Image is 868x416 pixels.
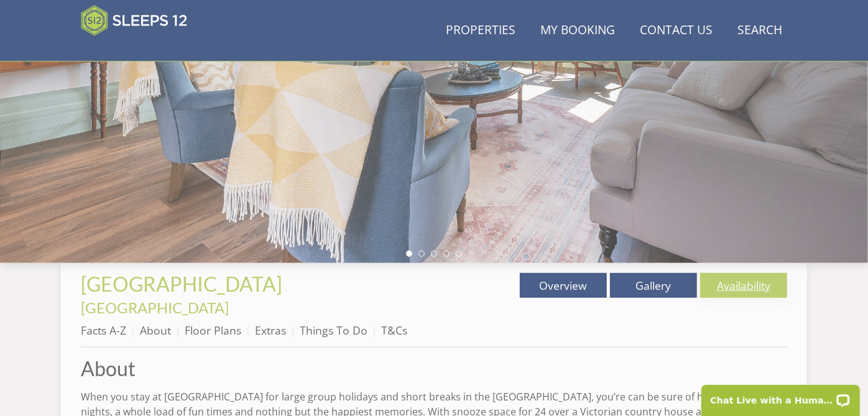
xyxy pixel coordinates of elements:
[75,44,205,54] iframe: Customer reviews powered by Trustpilot
[300,323,367,338] a: Things To Do
[81,272,286,296] a: [GEOGRAPHIC_DATA]
[140,323,171,338] a: About
[185,323,241,338] a: Floor Plans
[700,273,787,298] a: Availability
[81,358,787,379] a: About
[610,273,697,298] a: Gallery
[255,323,286,338] a: Extras
[81,298,229,317] a: [GEOGRAPHIC_DATA]
[81,272,282,296] span: [GEOGRAPHIC_DATA]
[520,273,607,298] a: Overview
[635,17,718,45] a: Contact Us
[535,17,620,45] a: My Booking
[693,377,868,416] iframe: LiveChat chat widget
[81,323,126,338] a: Facts A-Z
[732,17,787,45] a: Search
[381,323,407,338] a: T&Cs
[81,5,188,36] img: Sleeps 12
[441,17,520,45] a: Properties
